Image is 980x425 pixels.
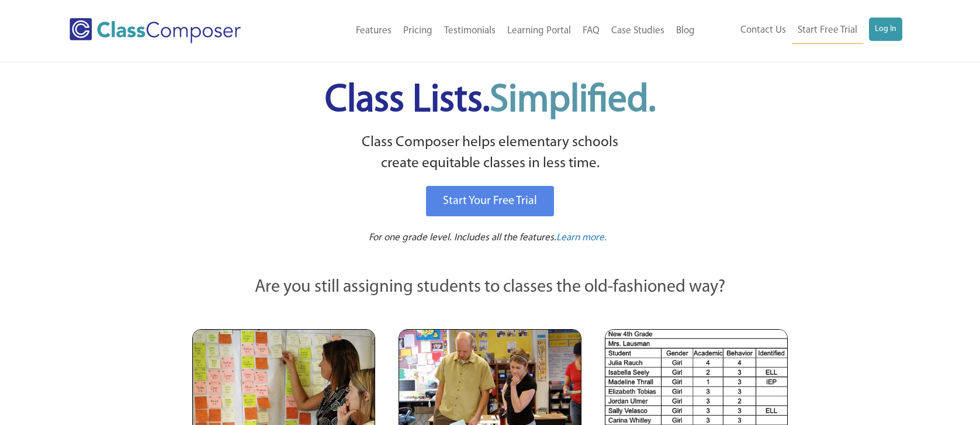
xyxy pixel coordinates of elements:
[325,82,656,120] span: Class Lists.
[397,18,438,44] a: Pricing
[577,18,605,44] a: FAQ
[792,18,863,44] a: Start Free Trial
[605,18,670,44] a: Case Studies
[192,275,788,300] p: Are you still assigning students to classes the old-fashioned way?
[735,18,792,43] a: Contact Us
[438,18,501,44] a: Testimonials
[490,82,656,120] span: Simplified.
[501,18,577,44] a: Learning Portal
[191,132,790,175] p: Class Composer helps elementary schools create equitable classes in less time.
[70,18,241,43] img: Class Composer
[701,18,902,44] nav: Header Menu
[556,233,607,243] span: Learn more.
[443,195,537,207] span: Start Your Free Trial
[869,18,902,41] a: Log In
[369,233,556,243] span: For one grade level. Includes all the features.
[350,18,397,44] a: Features
[426,186,554,216] a: Start Your Free Trial
[670,18,701,44] a: Blog
[289,18,701,44] nav: Header Menu
[556,231,607,246] a: Learn more.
